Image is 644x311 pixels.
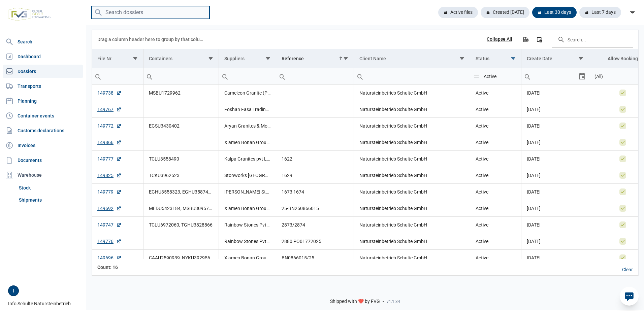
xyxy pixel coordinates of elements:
td: Kalpa Granites pvt Ltd [219,151,276,167]
span: [DATE] [527,156,541,162]
input: Filter cell [470,68,521,84]
input: Filter cell [219,68,276,84]
td: MEDU5423184, MSBU3095790, MSMU2384880, MSMU2839839, TGCU2134100 [143,200,219,217]
td: Filter cell [354,68,470,85]
div: Info Schulte Natursteinbetrieb [8,285,82,307]
td: Column Status [470,49,521,68]
div: Create Date [527,56,552,61]
div: Search box [219,68,231,84]
img: FVG - Global freight forwarding [5,5,53,24]
span: [DATE] [527,206,541,211]
input: Filter cell [92,68,143,84]
td: Natursteinbetrieb Schulte GmbH [354,101,470,118]
td: Cameleon Granite (PTY) Ltd. [219,85,276,101]
a: Planning [3,94,83,108]
span: Show filter options for column 'Reference' [343,56,348,61]
div: Collapse All [487,36,512,42]
td: Column Reference [276,49,354,68]
div: Export all data to Excel [519,33,532,45]
td: Active [470,233,521,250]
a: Invoices [3,139,83,152]
td: Natursteinbetrieb Schulte GmbH [354,167,470,184]
div: Created [DATE] [481,7,529,18]
div: Last 30 days [532,7,577,18]
input: Search dossiers [92,6,210,19]
a: Stock [16,182,83,194]
div: Search box [470,68,482,84]
span: Show filter options for column 'Create Date' [578,56,583,61]
td: Active [470,167,521,184]
a: 149772 [97,123,122,129]
span: Show filter options for column 'Status' [511,56,516,61]
div: Reference [282,56,304,61]
td: EGHU3558323, EGHU3587466 [143,184,219,200]
td: Aryan Granites & Monuments Pvt. Ltd. [219,118,276,134]
td: Active [470,200,521,217]
span: [DATE] [527,255,541,261]
span: [DATE] [527,222,541,228]
td: Natursteinbetrieb Schulte GmbH [354,250,470,266]
a: 149692 [97,205,122,212]
td: TCKU3962523 [143,167,219,184]
td: 2880 PO01772025 [276,233,354,250]
span: Shipped with ❤️ by FVG [330,299,380,305]
td: 2873/2874 [276,217,354,233]
td: Column File Nr [92,49,143,68]
span: [DATE] [527,239,541,244]
a: 149777 [97,155,122,162]
div: Select [578,68,586,84]
a: 149696 [97,254,122,261]
td: Rainbow Stones Pvt. Ltd. [219,217,276,233]
td: Active [470,151,521,167]
td: Natursteinbetrieb Schulte GmbH [354,118,470,134]
td: Column Suppliers [219,49,276,68]
td: Active [470,118,521,134]
td: Natursteinbetrieb Schulte GmbH [354,151,470,167]
a: 149747 [97,221,122,228]
td: Stonworks [GEOGRAPHIC_DATA] [219,167,276,184]
span: v1.1.34 [387,299,400,304]
span: [DATE] [527,123,541,129]
span: [DATE] [527,107,541,112]
a: Documents [3,153,83,167]
a: 149866 [97,139,122,146]
a: 149767 [97,106,122,113]
span: Show filter options for column 'Containers' [208,56,213,61]
div: Search box [354,68,366,84]
td: 1629 [276,167,354,184]
div: Status [476,56,489,61]
span: [DATE] [527,173,541,178]
div: Allow Booking [608,56,638,61]
div: Client Name [359,56,386,61]
td: Rainbow Stones Pvt. Ltd. [219,233,276,250]
td: Filter cell [219,68,276,85]
td: EGSU3430402 [143,118,219,134]
td: 1622 [276,151,354,167]
span: Show filter options for column 'Suppliers' [265,56,270,61]
a: 149825 [97,172,122,179]
div: Data grid toolbar [97,30,633,49]
td: Natursteinbetrieb Schulte GmbH [354,233,470,250]
div: File Nr [97,56,111,61]
td: Natursteinbetrieb Schulte GmbH [354,85,470,101]
a: 149779 [97,188,122,195]
td: 25-BN250866015 [276,200,354,217]
td: Natursteinbetrieb Schulte GmbH [354,134,470,151]
a: Container events [3,109,83,123]
div: Containers [149,56,172,61]
div: Drag a column header here to group by that column [97,34,205,45]
a: 149776 [97,238,122,245]
div: Search box [143,68,156,84]
span: Show filter options for column 'File Nr' [133,56,138,61]
td: Xiamen Bonan Group Co., Ltd. [219,250,276,266]
td: Column Create Date [521,49,589,68]
div: Active files [438,7,478,18]
div: File Nr Count: 16 [97,264,138,271]
td: Xiamen Bonan Group Co., Ltd. [219,134,276,151]
td: Natursteinbetrieb Schulte GmbH [354,184,470,200]
td: Natursteinbetrieb Schulte GmbH [354,200,470,217]
td: TCLU3558490 [143,151,219,167]
td: Column Client Name [354,49,470,68]
div: Search box [276,68,288,84]
span: Show filter options for column 'Client Name' [459,56,464,61]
